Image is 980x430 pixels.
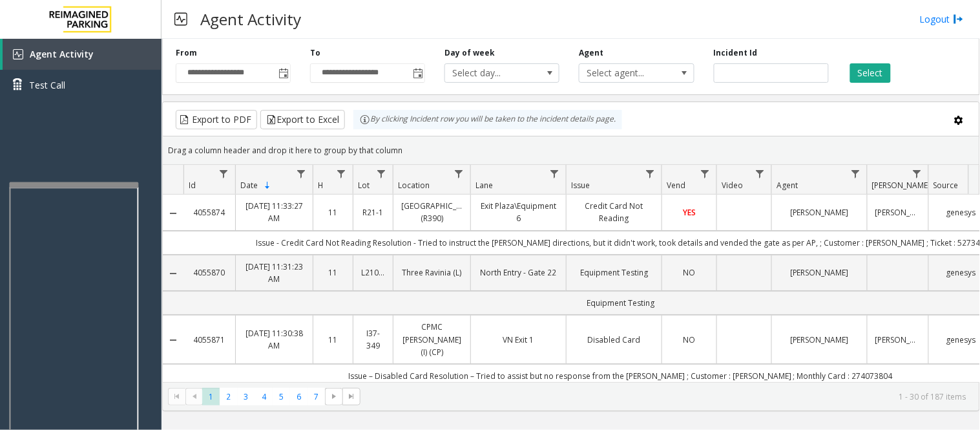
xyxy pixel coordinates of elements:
span: Page 5 [273,388,290,405]
a: 11 [321,266,345,279]
span: Page 1 [202,388,220,405]
a: [DATE] 11:30:38 AM [244,327,305,352]
a: Collapse Details [163,335,183,345]
a: Location Filter Menu [450,165,468,182]
a: Agent Activity [3,39,162,70]
label: To [310,47,320,59]
label: From [176,47,197,59]
span: Test Call [29,78,65,92]
a: Issue Filter Menu [641,165,659,182]
span: Video [722,180,743,191]
span: Page 2 [220,388,237,405]
span: Page 3 [238,388,255,405]
a: H Filter Menu [333,165,350,182]
span: Date [240,180,258,191]
a: Parker Filter Menu [908,165,926,182]
span: Id [189,180,196,191]
button: Export to Excel [260,110,345,129]
a: 4055874 [191,206,227,219]
a: [PERSON_NAME] [780,266,859,279]
a: Lane Filter Menu [546,165,563,182]
a: [PERSON_NAME] [875,206,921,219]
span: Toggle popup [410,64,424,82]
span: Go to the last page [342,388,360,406]
span: Select agent... [579,64,671,82]
a: North Entry - Gate 22 [479,266,558,279]
button: Export to PDF [176,110,257,129]
label: Incident Id [714,47,758,59]
a: L21059300 [361,266,385,279]
span: Issue [571,180,590,191]
button: Select [850,63,891,83]
a: 11 [321,334,345,346]
a: Vend Filter Menu [696,165,714,182]
span: Select day... [445,64,536,82]
span: Lane [475,180,493,191]
a: Collapse Details [163,268,183,279]
a: Agent Filter Menu [847,165,864,182]
a: Id Filter Menu [215,165,233,182]
span: Sortable [262,180,273,191]
a: NO [670,266,709,279]
span: Page 7 [308,388,325,405]
img: infoIcon.svg [360,114,370,125]
a: [PERSON_NAME] [780,334,859,346]
a: [DATE] 11:33:27 AM [244,200,305,224]
span: Page 4 [255,388,273,405]
div: Data table [163,165,979,382]
div: Drag a column header and drop it here to group by that column [163,139,979,162]
img: logout [954,12,964,26]
span: Page 6 [290,388,308,405]
a: [PERSON_NAME] [875,334,921,346]
span: Go to the next page [329,391,339,402]
a: 4055870 [191,266,227,279]
a: Lot Filter Menu [373,165,390,182]
a: [GEOGRAPHIC_DATA] (R390) [401,200,463,224]
a: Date Filter Menu [293,165,310,182]
span: NO [683,334,696,345]
a: YES [670,206,709,219]
a: 11 [321,206,345,219]
a: R21-1 [361,206,385,219]
img: 'icon' [13,49,23,59]
a: Video Filter Menu [751,165,769,182]
a: Three Ravinia (L) [401,266,463,279]
kendo-pager-info: 1 - 30 of 187 items [368,391,966,402]
a: [DATE] 11:31:23 AM [244,261,305,285]
span: Location [398,180,430,191]
a: VN Exit 1 [479,334,558,346]
a: Logout [920,12,964,26]
h3: Agent Activity [194,3,308,35]
span: [PERSON_NAME] [872,180,931,191]
span: Agent [777,180,798,191]
span: Vend [667,180,685,191]
div: By clicking Incident row you will be taken to the incident details page. [353,110,622,129]
a: I37-349 [361,327,385,352]
a: NO [670,334,709,346]
a: Exit Plaza\Equipment 6 [479,200,558,224]
span: Go to the next page [325,388,342,406]
span: YES [683,207,696,218]
span: Lot [358,180,370,191]
a: [PERSON_NAME] [780,206,859,219]
a: 4055871 [191,334,227,346]
span: H [318,180,324,191]
img: pageIcon [174,3,187,35]
span: Source [933,180,959,191]
a: Collapse Details [163,208,183,219]
span: Agent Activity [30,48,94,60]
a: CPMC [PERSON_NAME] (I) (CP) [401,321,463,358]
label: Day of week [444,47,495,59]
label: Agent [579,47,603,59]
a: Disabled Card [574,334,654,346]
a: Credit Card Not Reading [574,200,654,224]
span: Go to the last page [346,391,357,402]
span: NO [683,267,696,278]
span: Toggle popup [276,64,290,82]
a: Equipment Testing [574,266,654,279]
